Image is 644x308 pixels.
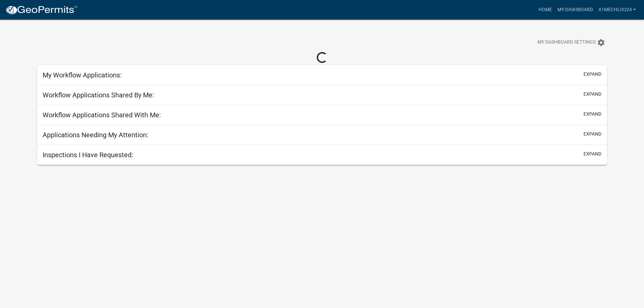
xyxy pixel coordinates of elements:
[43,131,148,139] h5: Applications Needing My Attention:
[43,71,122,79] h5: My Workflow Applications:
[597,39,605,47] i: settings
[583,71,601,78] button: expand
[43,151,133,159] h5: Inspections I Have Requested:
[583,150,601,158] button: expand
[583,131,601,138] button: expand
[43,91,154,99] h5: Workflow Applications Shared By Me:
[583,111,601,118] button: expand
[583,91,601,98] button: expand
[555,3,596,16] a: My Dashboard
[536,3,555,16] a: Home
[532,36,611,49] button: My Dashboard Settingssettings
[43,111,161,119] h5: Workflow Applications Shared With Me:
[538,39,596,47] span: My Dashboard Settings
[596,3,639,16] a: A1MechLou24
